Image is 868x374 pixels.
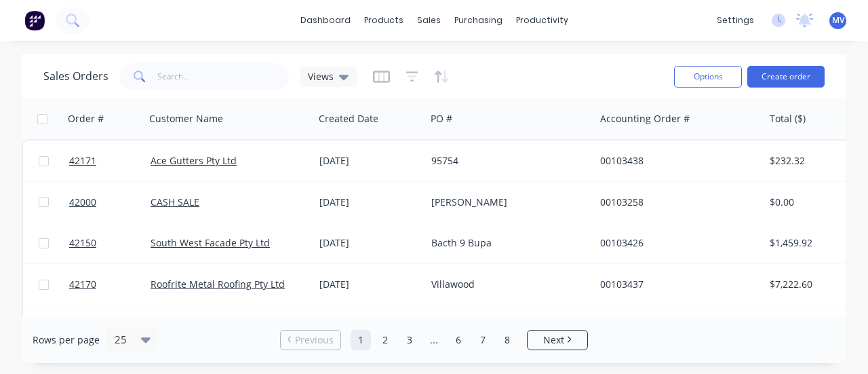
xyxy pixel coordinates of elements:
[294,10,357,31] a: dashboard
[69,195,96,209] span: 42000
[33,333,100,347] span: Rows per page
[448,330,469,350] a: Page 6
[770,154,849,168] div: $232.32
[424,330,444,350] a: Jump forward
[399,330,420,350] a: Page 3
[24,10,45,31] img: Factory
[69,236,96,250] span: 42150
[319,112,378,126] div: Created Date
[281,333,340,347] a: Previous page
[69,305,151,346] a: 42169
[149,112,223,126] div: Customer Name
[43,70,108,83] h1: Sales Orders
[319,154,420,168] div: [DATE]
[151,154,237,167] a: Ace Gutters Pty Ltd
[528,333,587,347] a: Next page
[431,236,582,250] div: Bacth 9 Bupa
[295,333,334,347] span: Previous
[770,195,849,209] div: $0.00
[151,236,270,249] a: South West Facade Pty Ltd
[431,195,582,209] div: [PERSON_NAME]
[275,330,593,350] ul: Pagination
[448,10,509,31] div: purchasing
[69,182,151,223] a: 42000
[151,195,199,208] a: CASH SALE
[357,10,410,31] div: products
[151,278,285,291] a: Roofrite Metal Roofing Pty Ltd
[770,236,849,250] div: $1,459.92
[319,236,420,250] div: [DATE]
[410,10,448,31] div: sales
[770,112,806,126] div: Total ($)
[832,14,844,26] span: MV
[770,278,849,291] div: $7,222.60
[600,236,751,250] div: 00103426
[431,112,452,126] div: PO #
[674,66,742,88] button: Options
[375,330,395,350] a: Page 2
[157,63,290,90] input: Search...
[710,10,761,31] div: settings
[69,278,96,291] span: 42170
[543,333,564,347] span: Next
[69,264,151,305] a: 42170
[497,330,517,350] a: Page 8
[747,66,825,88] button: Create order
[600,278,751,291] div: 00103437
[351,330,371,350] a: Page 1 is your current page
[69,141,151,181] a: 42171
[319,278,420,291] div: [DATE]
[308,69,334,83] span: Views
[509,10,575,31] div: productivity
[473,330,493,350] a: Page 7
[431,154,582,168] div: 95754
[600,112,690,126] div: Accounting Order #
[600,195,751,209] div: 00103258
[69,223,151,263] a: 42150
[431,278,582,291] div: Villawood
[68,112,104,126] div: Order #
[600,154,751,168] div: 00103438
[319,195,420,209] div: [DATE]
[69,154,96,168] span: 42171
